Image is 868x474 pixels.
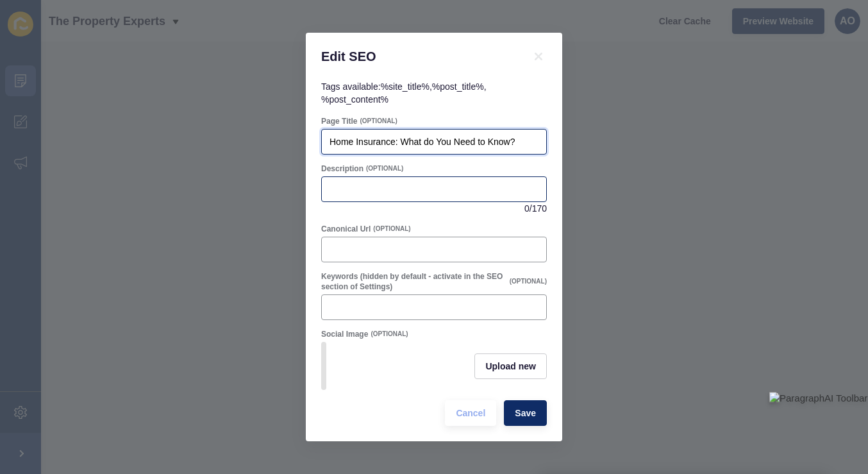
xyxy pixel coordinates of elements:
label: Page Title [321,116,357,126]
span: Save [515,407,536,419]
span: (OPTIONAL) [360,117,397,126]
span: Upload new [485,360,536,373]
span: Tags available: , , [321,81,487,105]
label: Description [321,164,363,174]
label: Canonical Url [321,224,371,234]
button: Upload new [474,353,547,379]
label: Keywords (hidden by default - activate in the SEO section of Settings) [321,271,507,292]
code: %site_title% [381,81,430,92]
button: Save [504,400,547,426]
span: (OPTIONAL) [373,224,410,233]
span: 170 [532,202,547,215]
span: (OPTIONAL) [371,330,408,339]
span: Cancel [456,407,485,419]
label: Social Image [321,329,368,339]
span: 0 [524,202,530,215]
code: %post_content% [321,94,388,105]
span: / [530,202,532,215]
span: (OPTIONAL) [510,277,547,286]
code: %post_title% [432,81,484,92]
h1: Edit SEO [321,48,515,65]
button: Cancel [445,400,496,426]
span: (OPTIONAL) [366,164,403,173]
